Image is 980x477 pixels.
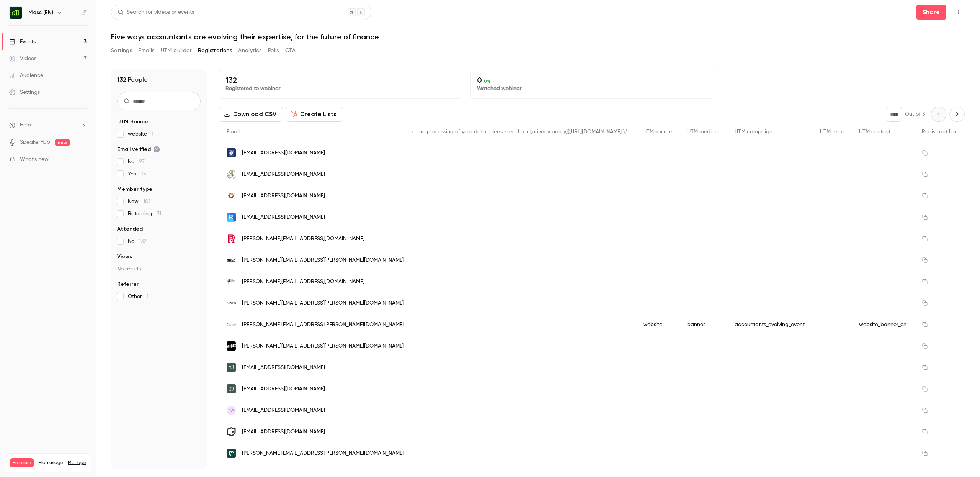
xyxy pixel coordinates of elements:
span: Registrant link [922,129,957,134]
span: Views [117,253,132,261]
span: website [128,130,154,138]
img: demoup-cliplister.com [227,427,236,436]
img: starberry.games [227,191,236,200]
span: Returning [128,210,161,218]
span: 1 [152,131,154,137]
span: No [128,158,145,166]
span: UTM content [859,129,890,134]
img: britishchambers.org.uk [227,277,236,286]
p: Out of 3 [905,110,925,118]
h6: Moss (EN) [28,9,53,16]
p: Registered to webinar [225,85,455,92]
span: UTM Source [117,118,149,126]
img: hoch-baumaschinen.de [227,256,236,265]
p: Watched webinar [477,85,706,92]
p: 0 [477,75,706,85]
span: [PERSON_NAME][EMAIL_ADDRESS][DOMAIN_NAME] [242,278,364,286]
div: Videos [9,55,36,62]
span: [EMAIL_ADDRESS][DOMAIN_NAME] [242,170,325,179]
section: facet-groups [117,118,201,300]
span: [PERSON_NAME][EMAIL_ADDRESS][PERSON_NAME][DOMAIN_NAME] [242,256,404,264]
p: 132 [225,75,455,85]
span: 31 [157,211,161,216]
span: Referrer [117,280,139,288]
span: Email verified [117,146,160,153]
span: 132 [139,239,146,244]
div: Audience [9,72,43,79]
span: No [128,238,146,245]
span: [EMAIL_ADDRESS][DOMAIN_NAME] [242,192,325,200]
span: [EMAIL_ADDRESS][DOMAIN_NAME] [242,149,325,157]
span: Email [227,129,240,134]
button: Settings [111,44,132,57]
span: What's new [20,156,49,164]
img: remediumpartners.com [227,213,236,222]
div: website_banner_en [851,314,914,335]
span: [PERSON_NAME][EMAIL_ADDRESS][PERSON_NAME][DOMAIN_NAME] [242,321,404,329]
div: banner [679,314,727,335]
img: thefutureforestcompany.com [227,170,236,179]
span: [EMAIL_ADDRESS][DOMAIN_NAME] [242,407,325,415]
div: Events [9,38,36,46]
button: Emails [138,44,154,57]
button: Download CSV [219,107,283,122]
span: Plan usage [39,460,63,466]
span: UTM source [643,129,672,134]
img: getmoss.com [227,384,236,393]
button: CTA [285,44,296,57]
span: [PERSON_NAME][EMAIL_ADDRESS][PERSON_NAME][DOMAIN_NAME] [242,299,404,307]
div: website [635,314,679,335]
button: Analytics [238,44,262,57]
h1: 132 People [117,75,148,84]
span: 0 % [484,79,491,84]
span: [PERSON_NAME][EMAIL_ADDRESS][DOMAIN_NAME] [242,235,364,243]
span: Premium [10,458,34,467]
img: ecoligo.com [227,449,236,458]
img: chengeloschool.org [227,148,236,157]
span: Help [20,121,31,129]
span: [EMAIL_ADDRESS][DOMAIN_NAME] [242,385,325,393]
span: Yes [128,170,146,178]
img: miles-mobility.com [227,341,236,351]
span: [EMAIL_ADDRESS][DOMAIN_NAME] [242,428,325,436]
img: rede-partners.com [227,234,236,243]
span: 101 [143,199,150,204]
span: Other [128,293,149,300]
span: UTM campaign [735,129,773,134]
button: UTM builder [161,44,192,57]
button: Create Lists [286,107,343,122]
button: Polls [268,44,279,57]
span: [PERSON_NAME][EMAIL_ADDRESS][PERSON_NAME][DOMAIN_NAME] [242,342,404,350]
span: 97 [139,159,145,164]
span: new [55,139,70,146]
iframe: Noticeable Trigger [77,156,87,163]
li: help-dropdown-opener [9,121,87,129]
img: getmoss.com [227,363,236,372]
p: No results [117,265,201,273]
span: UTM term [820,129,844,134]
span: Attended [117,225,143,233]
button: Share [916,5,946,20]
span: TA [229,407,234,414]
span: 35 [140,171,146,177]
span: [EMAIL_ADDRESS][DOMAIN_NAME] [242,364,325,372]
span: 1 [147,294,149,299]
button: Registrations [198,44,232,57]
span: UTM medium [687,129,719,134]
h1: Five ways accountants are evolving their expertise, for the future of finance [111,32,965,41]
div: Settings [9,89,40,96]
a: Manage [68,460,86,466]
div: Search for videos or events [118,8,194,16]
span: New [128,198,150,205]
button: Next page [949,107,965,122]
img: matis.art [227,298,236,308]
div: accountants_evolving_event [727,314,812,335]
a: SpeakerHub [20,138,50,146]
img: Moss (EN) [10,7,22,19]
span: Member type [117,185,152,193]
span: [PERSON_NAME][EMAIL_ADDRESS][PERSON_NAME][DOMAIN_NAME] [242,449,404,457]
span: [EMAIL_ADDRESS][DOMAIN_NAME] [242,213,325,221]
img: carpo-bonn.org [227,320,236,329]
